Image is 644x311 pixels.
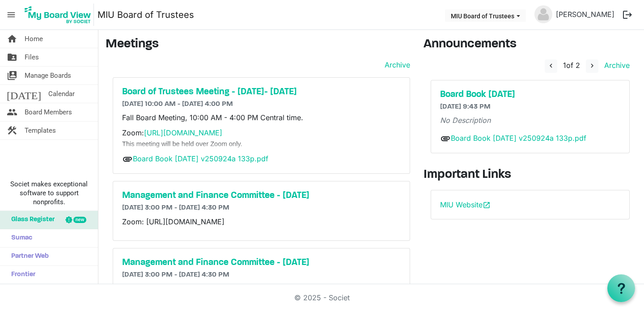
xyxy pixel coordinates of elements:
a: Management and Finance Committee - [DATE] [122,190,401,201]
p: Fall Board Meeting, 10:00 AM - 4:00 PM Central time. [122,112,401,123]
p: No Description [440,115,621,126]
span: Calendar [48,85,75,103]
img: no-profile-picture.svg [534,5,552,23]
h6: [DATE] 3:00 PM - [DATE] 4:30 PM [122,271,401,279]
span: construction [7,122,17,139]
a: © 2025 - Societ [294,293,350,302]
span: 1 [563,61,566,70]
span: of 2 [563,61,580,70]
h3: Announcements [424,37,637,52]
div: new [73,217,86,223]
span: menu [3,6,20,23]
a: Board Book [DATE] v250924a 133p.pdf [133,154,268,163]
span: navigate_before [547,62,555,70]
span: Societ makes exceptional software to support nonprofits. [4,180,94,206]
a: Board of Trustees Meeting - [DATE]- [DATE] [122,87,401,97]
span: Partner Web [7,248,49,265]
h6: [DATE] 3:00 PM - [DATE] 4:30 PM [122,204,401,212]
span: Files [25,48,39,66]
span: Board Members [25,103,72,121]
span: attachment [440,133,451,144]
button: MIU Board of Trustees dropdownbutton [445,9,526,22]
button: logout [618,5,637,24]
span: people [7,103,17,121]
a: [URL][DOMAIN_NAME] [144,128,222,137]
h3: Meetings [106,37,410,52]
span: [DATE] 9:43 PM [440,103,491,110]
span: folder_shared [7,48,17,66]
span: Zoom: [URL][DOMAIN_NAME] [122,217,225,226]
span: switch_account [7,67,17,84]
p: Zoom: [122,127,401,149]
a: Management and Finance Committee - [DATE] [122,257,401,268]
span: [DATE] [7,85,41,103]
a: MIU Websiteopen_in_new [440,200,491,209]
img: My Board View Logo [22,4,94,26]
span: Frontier [7,266,35,284]
span: Templates [25,122,56,139]
a: Board Book [DATE] [440,89,621,100]
span: home [7,30,17,48]
span: open_in_new [483,201,491,209]
a: [PERSON_NAME] [552,5,618,23]
span: Manage Boards [25,67,71,84]
span: navigate_next [588,62,596,70]
span: This meeting will be held over Zoom only. [122,140,242,147]
h6: [DATE] 10:00 AM - [DATE] 4:00 PM [122,100,401,109]
span: attachment [122,154,133,164]
a: Archive [601,61,630,70]
a: Board Book [DATE] v250924a 133p.pdf [451,134,586,143]
span: Home [25,30,43,48]
span: Sumac [7,229,32,247]
h3: Important Links [424,168,637,183]
button: navigate_next [586,59,598,73]
span: Glass Register [7,211,55,229]
a: Archive [381,59,410,70]
button: navigate_before [545,59,557,73]
a: MIU Board of Trustees [97,6,194,24]
a: My Board View Logo [22,4,97,26]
